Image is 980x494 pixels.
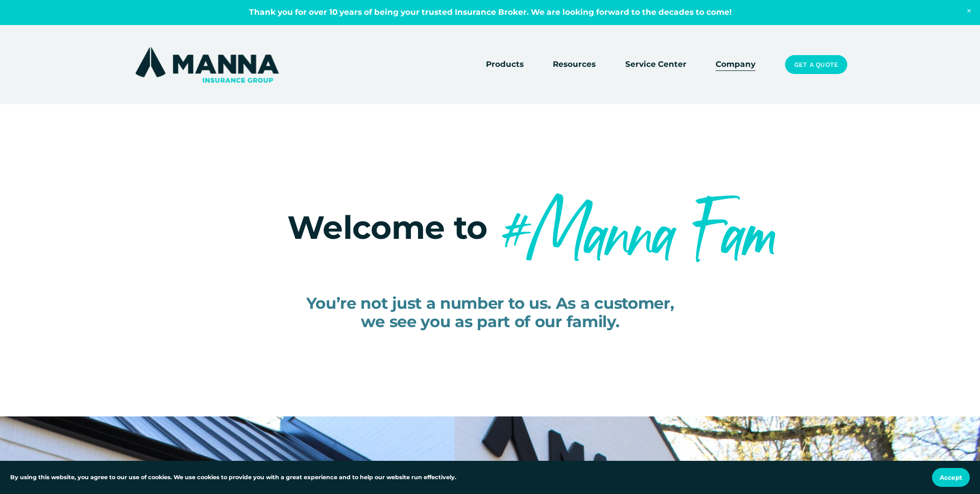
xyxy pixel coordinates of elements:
[486,58,524,72] a: folder dropdown
[785,55,847,75] a: Get a Quote
[553,58,596,71] span: Resources
[287,208,487,247] span: Welcome to
[932,468,970,487] button: Accept
[133,45,281,85] img: Manna Insurance Group
[940,474,962,481] span: Accept
[625,58,687,72] a: Service Center
[10,473,456,482] p: By using this website, you agree to our use of cookies. We use cookies to provide you with a grea...
[486,58,524,71] span: Products
[553,58,596,72] a: folder dropdown
[716,58,755,72] a: Company
[306,293,674,331] span: You’re not just a number to us. As a customer, we see you as part of our family.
